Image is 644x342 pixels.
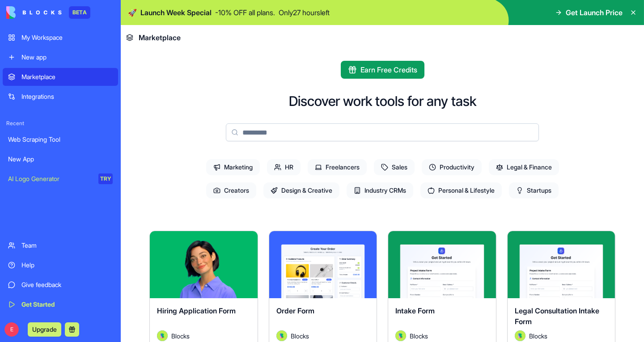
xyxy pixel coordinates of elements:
[8,174,92,183] div: AI Logo Generator
[4,322,19,337] span: E
[410,331,428,341] span: Blocks
[3,131,118,148] a: Web Scraping Tool
[341,61,424,79] button: Earn Free Credits
[157,330,168,341] img: Avatar
[28,322,61,337] button: Upgrade
[515,306,599,326] span: Legal Consultation Intake Form
[308,159,367,175] span: Freelancers
[3,29,118,46] a: My Workspace
[21,300,113,309] div: Get Started
[422,159,482,175] span: Productivity
[206,159,260,175] span: Marketing
[3,48,118,66] a: New app
[291,331,309,341] span: Blocks
[21,92,113,101] div: Integrations
[529,331,547,341] span: Blocks
[3,170,118,188] a: AI Logo GeneratorTRY
[21,33,113,42] div: My Workspace
[8,135,113,144] div: Web Scraping Tool
[8,155,113,164] div: New App
[128,7,137,18] span: 🚀
[263,182,339,198] span: Design & Creative
[279,7,330,18] p: Only 27 hours left
[395,306,435,315] span: Intake Form
[98,173,113,184] div: TRY
[566,7,623,18] span: Get Launch Price
[489,159,559,175] span: Legal & Finance
[21,53,113,62] div: New app
[509,182,559,198] span: Startups
[3,276,118,294] a: Give feedback
[157,306,236,315] span: Hiring Application Form
[395,330,406,341] img: Avatar
[374,159,415,175] span: Sales
[3,236,118,254] a: Team
[347,182,413,198] span: Industry CRMs
[21,261,113,270] div: Help
[420,182,502,198] span: Personal & Lifestyle
[6,6,62,19] img: logo
[276,330,287,341] img: Avatar
[3,88,118,106] a: Integrations
[21,280,113,289] div: Give feedback
[360,64,417,75] span: Earn Free Credits
[3,150,118,168] a: New App
[206,182,256,198] span: Creators
[140,7,212,18] span: Launch Week Special
[276,306,314,315] span: Order Form
[3,256,118,274] a: Help
[28,325,61,334] a: Upgrade
[3,68,118,86] a: Marketplace
[21,241,113,250] div: Team
[3,120,118,127] span: Recent
[3,296,118,313] a: Get Started
[139,32,181,43] span: Marketplace
[215,7,275,18] p: - 10 % OFF all plans.
[6,6,90,19] a: BETA
[515,330,525,341] img: Avatar
[171,331,190,341] span: Blocks
[267,159,301,175] span: HR
[69,6,90,19] div: BETA
[21,72,113,81] div: Marketplace
[289,93,476,109] h2: Discover work tools for any task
